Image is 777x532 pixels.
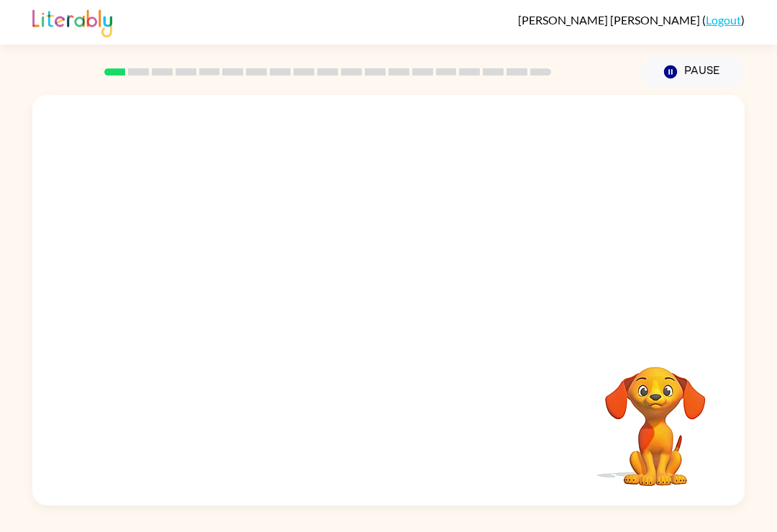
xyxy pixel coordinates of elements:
[706,13,741,27] a: Logout
[583,344,727,488] video: Your browser must support playing .mp4 files to use Literably. Please try using another browser.
[32,6,112,37] img: Literably
[640,55,745,88] button: Pause
[518,13,702,27] span: [PERSON_NAME] [PERSON_NAME]
[518,13,745,27] div: ( )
